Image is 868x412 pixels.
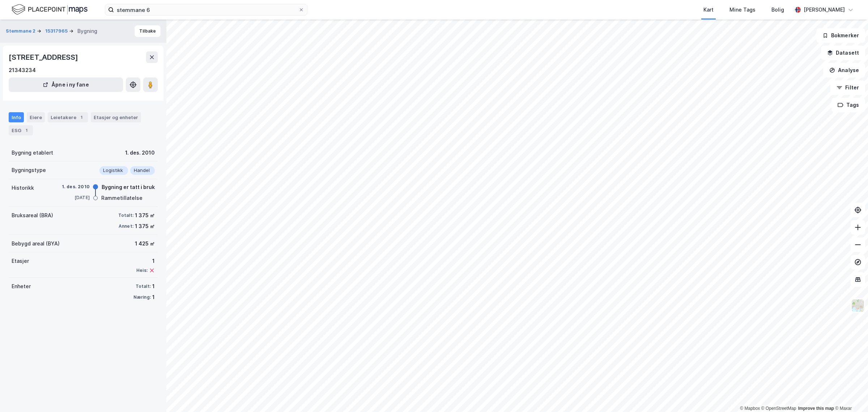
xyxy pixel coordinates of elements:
img: logo.f888ab2527a4732fd821a326f86c7f29.svg [12,3,88,16]
a: Improve this map [798,406,834,411]
div: Leietakere [48,112,88,122]
div: Heis: [136,268,148,273]
a: OpenStreetMap [761,406,796,411]
div: 1 375 ㎡ [135,222,155,231]
div: 1 425 ㎡ [135,239,155,248]
div: Info [9,112,24,122]
div: Kart [703,5,714,14]
a: Mapbox [740,406,760,411]
iframe: Chat Widget [832,377,868,412]
div: Bruksareal (BRA) [12,211,53,220]
div: Annet: [119,223,133,229]
button: Bokmerker [816,28,865,43]
div: Rammetillatelse [101,194,142,202]
button: 15317965 [45,28,69,35]
div: Kontrollprogram for chat [832,377,868,412]
button: Tags [831,98,865,112]
input: Søk på adresse, matrikkel, gårdeiere, leietakere eller personer [114,4,298,15]
div: 1 [136,257,155,265]
button: Tilbake [135,25,161,37]
button: Datasett [821,46,865,60]
div: Bolig [771,5,784,14]
img: Z [851,299,865,312]
div: Næring: [133,294,151,300]
div: Bygning etablert [12,148,53,157]
div: 21343234 [9,66,36,75]
div: [PERSON_NAME] [804,5,845,14]
div: 1 [152,293,155,302]
div: Bygning [77,27,97,35]
div: Etasjer [12,257,29,265]
div: 1 375 ㎡ [135,211,155,220]
button: Filter [830,80,865,95]
div: Historikk [12,184,34,192]
button: Stemmane 2 [6,28,37,35]
div: [DATE] [61,194,90,201]
div: [STREET_ADDRESS] [9,51,80,63]
div: Etasjer og enheter [94,114,138,121]
button: Åpne i ny fane [9,77,123,92]
div: 1 [78,114,85,121]
div: Mine Tags [729,5,756,14]
div: Enheter [12,282,31,291]
div: 1 [152,282,155,291]
div: 1. des. 2010 [61,184,90,190]
div: Eiere [27,112,45,122]
div: Bebygd areal (BYA) [12,239,60,248]
div: Totalt: [118,213,133,218]
div: Totalt: [136,283,151,289]
div: Bygning er tatt i bruk [102,183,155,192]
button: Analyse [823,63,865,77]
div: Bygningstype [12,166,46,175]
div: 1. des. 2010 [125,148,155,157]
div: ESG [9,125,33,135]
div: 1 [23,127,30,134]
